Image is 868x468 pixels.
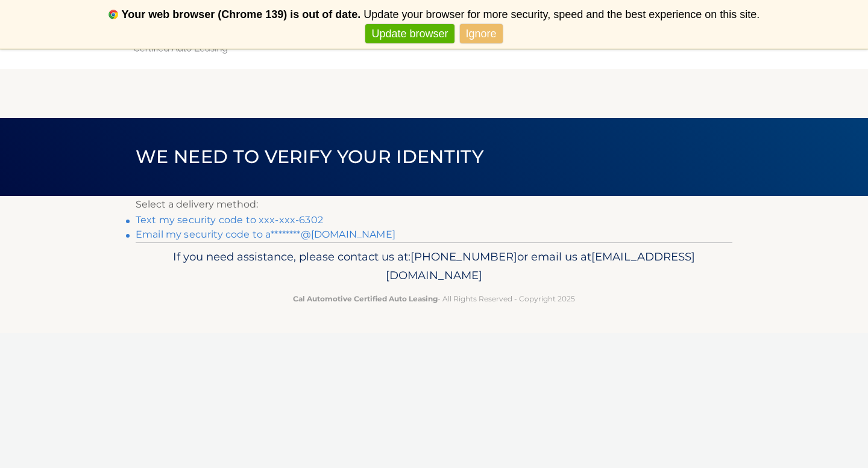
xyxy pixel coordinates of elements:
a: Ignore [460,24,503,44]
p: Select a delivery method: [136,196,732,213]
span: [PHONE_NUMBER] [410,250,517,263]
strong: Cal Automotive Certified Auto Leasing [293,294,438,303]
b: Your web browser (Chrome 139) is out of date. [122,8,361,20]
p: - All Rights Reserved - Copyright 2025 [143,292,725,305]
p: If you need assistance, please contact us at: or email us at [143,247,725,286]
a: Text my security code to xxx-xxx-6302 [136,214,323,226]
span: Update your browser for more security, speed and the best experience on this site. [363,8,759,20]
a: Update browser [365,24,454,44]
span: We need to verify your identity [136,146,483,168]
a: Email my security code to a********@[DOMAIN_NAME] [136,229,395,240]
